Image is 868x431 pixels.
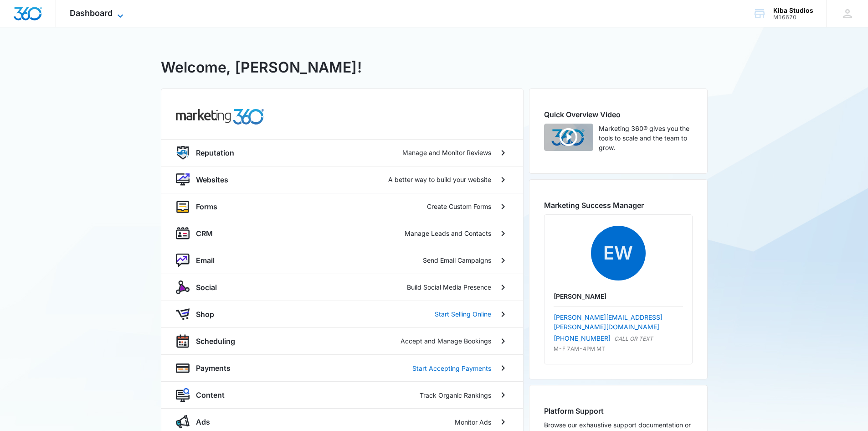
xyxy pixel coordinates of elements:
[455,417,491,427] p: Monitor Ads
[176,334,190,348] img: scheduling
[427,202,491,211] p: Create Custom Forms
[554,345,683,353] p: M-F 7AM-4PM MT
[161,247,523,274] a: nurtureEmailSend Email Campaigns
[161,193,523,220] a: formsFormsCreate Custom Forms
[161,220,523,247] a: crmCRMManage Leads and Contacts
[196,363,231,374] p: Payments
[161,301,523,327] a: shopAppShopStart Selling Online
[196,389,225,400] p: Content
[161,381,523,408] a: contentContentTrack Organic Rankings
[176,361,190,375] img: payments
[544,200,693,211] h2: Marketing Success Manager
[161,327,523,355] a: schedulingSchedulingAccept and Manage Bookings
[176,227,190,240] img: crm
[196,255,215,266] p: Email
[420,390,491,400] p: Track Organic Rankings
[773,14,813,21] div: account id
[554,333,611,343] a: [PHONE_NUMBER]
[401,336,491,346] p: Accept and Manage Bookings
[405,228,491,238] p: Manage Leads and Contacts
[591,226,646,280] span: EW
[176,200,190,213] img: forms
[196,309,214,320] p: Shop
[599,124,693,152] p: Marketing 360® gives you the tools to scale and the team to grow.
[161,139,523,166] a: reputationReputationManage and Monitor Reviews
[196,228,213,239] p: CRM
[196,147,234,158] p: Reputation
[196,416,210,427] p: Ads
[388,175,491,184] p: A better way to build your website
[176,109,264,125] img: common.products.marketing.title
[70,8,113,18] span: Dashboard
[423,255,491,265] p: Send Email Campaigns
[176,388,190,402] img: content
[161,57,362,78] h1: Welcome, [PERSON_NAME]!
[196,201,217,212] p: Forms
[196,174,228,185] p: Websites
[412,363,491,373] p: Start Accepting Payments
[544,124,593,151] img: Quick Overview Video
[176,280,190,294] img: social
[407,282,491,292] p: Build Social Media Presence
[176,173,190,187] img: website
[161,274,523,301] a: socialSocialBuild Social Media Presence
[544,109,693,120] h2: Quick Overview Video
[176,307,190,321] img: shopApp
[435,309,491,319] p: Start Selling Online
[554,291,683,301] p: [PERSON_NAME]
[773,7,813,14] div: account name
[614,335,653,343] p: CALL OR TEXT
[161,354,523,381] a: paymentsPaymentsStart Accepting Payments
[176,146,190,160] img: reputation
[196,336,235,347] p: Scheduling
[554,313,663,331] a: [PERSON_NAME][EMAIL_ADDRESS][PERSON_NAME][DOMAIN_NAME]
[176,254,190,267] img: nurture
[161,166,523,193] a: websiteWebsitesA better way to build your website
[176,415,190,429] img: ads
[402,148,491,157] p: Manage and Monitor Reviews
[196,282,217,293] p: Social
[544,405,693,416] h2: Platform Support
